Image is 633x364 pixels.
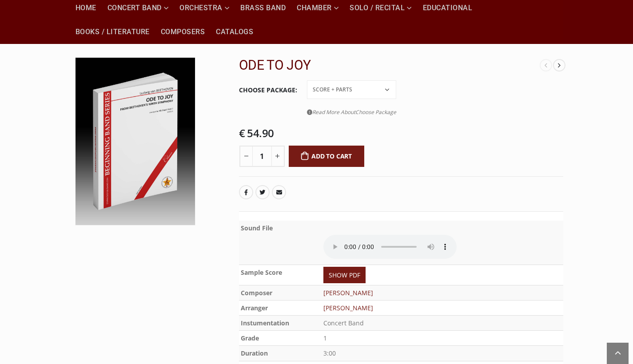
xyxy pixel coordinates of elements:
button: - [239,146,253,167]
td: 1 [322,330,563,345]
label: Choose Package [239,81,297,99]
span: € [239,126,245,140]
a: Books / Literature [70,20,155,44]
b: Grade [241,334,259,342]
a: [PERSON_NAME] [323,289,373,297]
a: Catalogs [211,20,259,44]
a: Facebook [239,185,253,199]
h2: ODE TO JOY [239,57,540,73]
bdi: 54.90 [239,126,274,140]
a: Email [272,185,286,199]
a: [PERSON_NAME] [323,304,373,312]
p: 3:00 [323,348,561,360]
b: Sound File [241,224,273,232]
b: Instumentation [241,319,289,327]
a: Read More AboutChoose Package [307,107,396,118]
td: Concert Band [322,315,563,330]
input: Product quantity [252,146,272,167]
button: Add to cart [289,146,365,167]
b: Arranger [241,304,268,312]
a: Composers [155,20,211,44]
img: SMP-10-0001 3D [76,58,195,225]
b: Duration [241,349,268,357]
button: + [271,146,285,167]
span: Choose Package [355,108,396,116]
b: Composer [241,289,272,297]
a: SHOW PDF [323,267,366,283]
a: Twitter [255,185,270,199]
th: Sample Score [239,265,322,285]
